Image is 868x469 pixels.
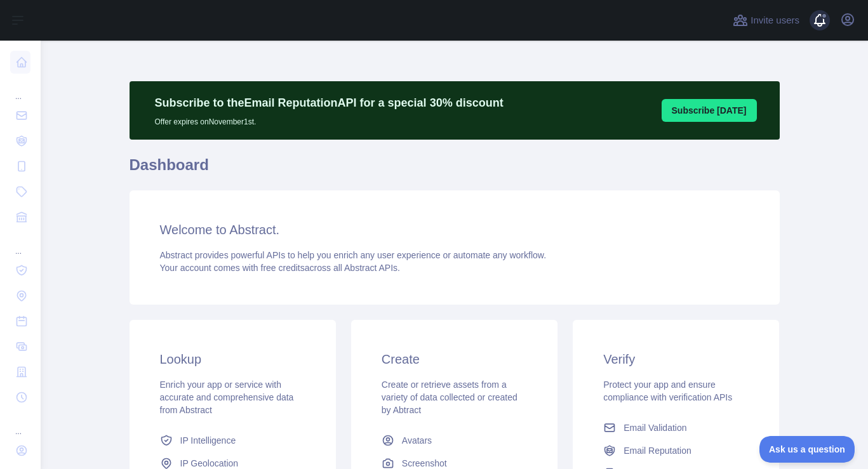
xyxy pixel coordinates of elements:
[730,10,802,30] button: Invite users
[624,421,686,434] span: Email Validation
[155,94,504,112] p: Subscribe to the Email Reputation API for a special 30 % discount
[160,221,749,239] h3: Welcome to Abstract.
[10,411,30,437] div: ...
[759,436,855,463] iframe: Toggle Customer Support
[598,416,754,439] a: Email Validation
[10,76,30,102] div: ...
[160,350,305,368] h3: Lookup
[261,263,305,273] span: free credits
[662,99,757,122] button: Subscribe [DATE]
[160,263,400,273] span: Your account comes with across all Abstract APIs.
[382,350,527,368] h3: Create
[382,380,517,415] span: Create or retrieve assets from a variety of data collected or created by Abtract
[155,112,504,127] p: Offer expires on November 1st.
[624,444,691,457] span: Email Reputation
[377,429,532,452] a: Avatars
[160,380,294,415] span: Enrich your app or service with accurate and comprehensive data from Abstract
[10,231,30,256] div: ...
[598,439,754,462] a: Email Reputation
[155,429,310,452] a: IP Intelligence
[180,434,236,447] span: IP Intelligence
[160,250,547,260] span: Abstract provides powerful APIs to help you enrich any user experience or automate any workflow.
[402,434,432,447] span: Avatars
[603,380,732,402] span: Protect your app and ensure compliance with verification APIs
[130,155,780,185] h1: Dashboard
[751,13,799,28] span: Invite users
[603,350,749,368] h3: Verify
